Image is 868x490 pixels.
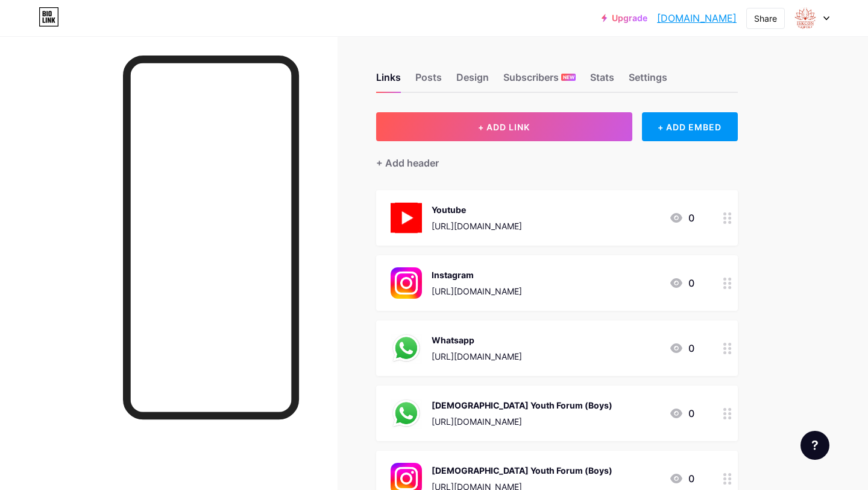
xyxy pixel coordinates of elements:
[503,70,576,92] div: Subscribers
[391,332,422,364] img: Whatsapp
[563,74,574,81] span: NEW
[754,12,777,25] div: Share
[376,156,439,170] div: + Add header
[590,70,614,92] div: Stats
[669,276,694,290] div: 0
[391,398,422,429] img: ISKCON Youth Forum (Boys)
[642,112,738,141] div: + ADD EMBED
[602,13,647,23] a: Upgrade
[794,7,817,30] img: iskconrajpura
[376,112,632,141] button: + ADD LINK
[432,203,522,216] div: Youtube
[432,399,612,412] div: [DEMOGRAPHIC_DATA] Youth Forum (Boys)
[657,11,737,25] a: [DOMAIN_NAME]
[376,70,401,92] div: Links
[432,415,612,428] div: [URL][DOMAIN_NAME]
[415,70,442,92] div: Posts
[432,334,522,346] div: Whatsapp
[478,122,530,132] span: + ADD LINK
[432,350,522,363] div: [URL][DOMAIN_NAME]
[669,341,694,355] div: 0
[629,70,667,92] div: Settings
[432,464,612,477] div: [DEMOGRAPHIC_DATA] Youth Forum (Boys)
[391,267,422,299] img: Instagram
[669,211,694,225] div: 0
[391,202,422,234] img: Youtube
[669,406,694,421] div: 0
[432,269,522,281] div: Instagram
[432,220,522,232] div: [URL][DOMAIN_NAME]
[456,70,489,92] div: Design
[669,471,694,486] div: 0
[432,285,522,297] div: [URL][DOMAIN_NAME]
